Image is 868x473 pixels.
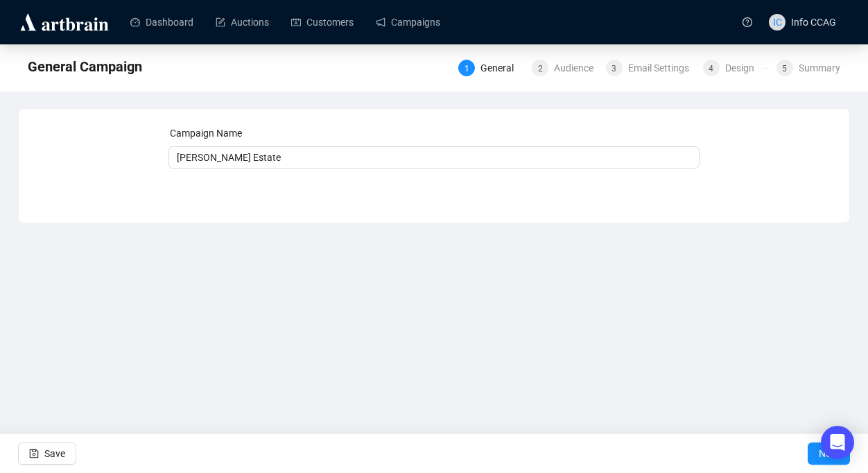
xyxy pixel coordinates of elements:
button: Next [808,442,850,465]
div: Open Intercom Messenger [821,426,854,459]
img: logo [18,11,111,33]
span: 5 [782,64,787,74]
span: Info CCAG [791,17,836,28]
a: Customers [291,4,354,40]
button: Save [18,442,76,465]
span: 1 [465,64,469,74]
div: 4Design [703,60,768,76]
span: Next [819,434,839,473]
a: Auctions [216,4,269,40]
div: Summary [799,60,840,76]
div: 2Audience [532,60,597,76]
span: IC [773,15,782,30]
a: Dashboard [130,4,193,40]
span: 2 [538,64,543,74]
div: General [480,60,522,76]
label: Campaign Name [170,128,242,139]
input: Enter Campaign Name [168,146,700,169]
div: 3Email Settings [606,60,695,76]
span: 4 [709,64,713,74]
div: Audience [554,60,602,76]
div: Email Settings [628,60,697,76]
span: Save [44,434,65,473]
div: Design [725,60,763,76]
span: save [29,449,39,458]
div: 5Summary [776,60,840,76]
span: General Campaign [28,55,142,78]
span: question-circle [743,17,752,27]
span: 3 [611,64,616,74]
a: Campaigns [376,4,440,40]
div: 1General [458,60,523,76]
